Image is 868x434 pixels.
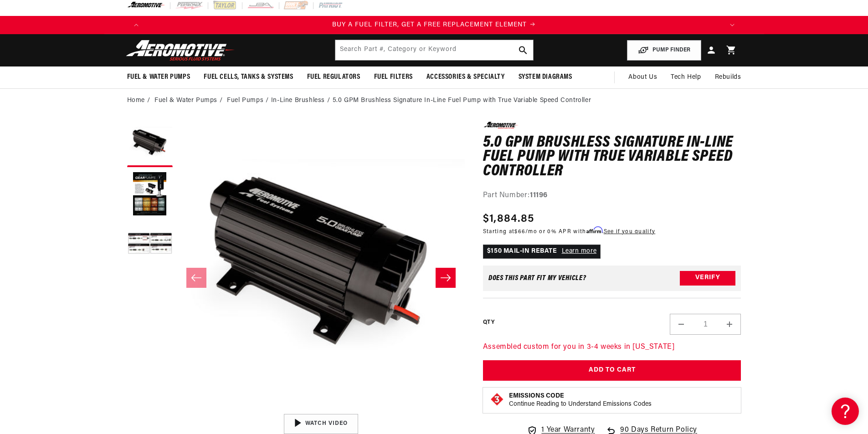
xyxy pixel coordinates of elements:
summary: System Diagrams [512,66,579,88]
summary: Rebuilds [708,66,748,88]
slideshow-component: Translation missing: en.sections.announcements.announcement_bar [104,16,764,34]
a: BUY A FUEL FILTER, GET A FREE REPLACEMENT ELEMENT [145,20,723,30]
a: About Us [621,66,664,88]
div: Part Number: [483,190,741,202]
p: Starting at /mo or 0% APR with . [483,227,655,236]
span: Rebuilds [715,72,741,82]
div: Announcement [145,20,723,30]
li: 5.0 GPM Brushless Signature In-Line Fuel Pump with True Variable Speed Controller [333,96,591,106]
label: QTY [483,319,494,327]
div: 2 of 4 [145,20,723,30]
a: Fuel Pumps [227,96,263,106]
button: Add to Cart [483,360,741,381]
span: Fuel Cells, Tanks & Systems [204,72,293,82]
button: Emissions CodeContinue Reading to Understand Emissions Codes [509,392,652,408]
span: Fuel Filters [374,72,413,82]
button: Load image 3 in gallery view [127,222,173,267]
summary: Tech Help [664,66,708,88]
summary: Fuel Filters [367,66,420,88]
span: About Us [628,74,657,81]
div: Does This part fit My vehicle? [488,275,586,282]
span: Affirm [586,227,602,234]
span: System Diagrams [519,72,572,82]
span: Fuel Regulators [307,72,360,82]
li: In-Line Brushless [271,96,333,106]
h1: 5.0 GPM Brushless Signature In-Line Fuel Pump with True Variable Speed Controller [483,136,741,179]
span: Accessories & Specialty [426,72,505,82]
strong: 11196 [530,192,548,199]
nav: breadcrumbs [127,96,741,106]
p: Assembled custom for you in 3-4 weeks in [US_STATE] [483,342,741,353]
media-gallery: Gallery Viewer [127,122,465,434]
a: Home [127,96,145,106]
button: Translation missing: en.sections.announcements.next_announcement [723,16,741,34]
a: Learn more [562,248,597,255]
span: BUY A FUEL FILTER, GET A FREE REPLACEMENT ELEMENT [332,21,527,28]
summary: Accessories & Specialty [420,66,512,88]
button: search button [513,40,533,60]
button: Translation missing: en.sections.announcements.previous_announcement [127,16,145,34]
button: PUMP FINDER [627,40,701,61]
button: Slide right [436,268,456,288]
span: Tech Help [671,72,701,82]
summary: Fuel Regulators [300,66,367,88]
strong: Emissions Code [509,393,564,399]
span: $66 [514,229,525,235]
span: $1,884.85 [483,211,534,227]
button: Load image 2 in gallery view [127,172,173,217]
span: Fuel & Water Pumps [127,72,190,82]
summary: Fuel Cells, Tanks & Systems [197,66,300,88]
a: See if you qualify - Learn more about Affirm Financing (opens in modal) [604,229,655,235]
img: Aeromotive [123,40,237,61]
a: Fuel & Water Pumps [154,96,217,106]
button: Load image 1 in gallery view [127,122,173,167]
p: $150 MAIL-IN REBATE [483,245,601,258]
summary: Fuel & Water Pumps [120,66,197,88]
input: Search by Part Number, Category or Keyword [335,40,533,60]
img: Emissions code [490,392,504,407]
button: Verify [680,271,735,286]
p: Continue Reading to Understand Emissions Codes [509,400,652,408]
button: Slide left [186,268,206,288]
